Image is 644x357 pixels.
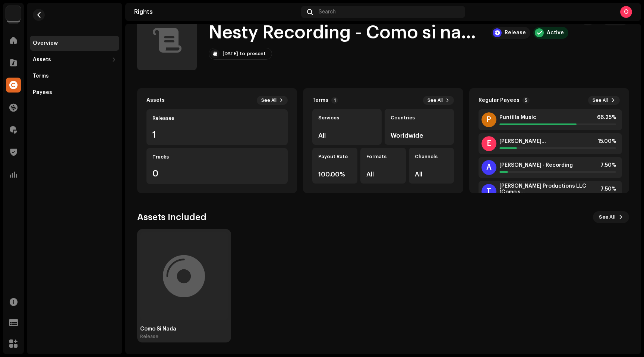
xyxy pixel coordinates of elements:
p-badge: 5 [523,97,530,104]
div: A [482,160,496,175]
span: See All [427,97,443,103]
button: See All [423,96,454,105]
span: See All [593,97,608,103]
div: O [620,6,632,18]
div: Channels [415,154,448,160]
button: See All [257,96,288,105]
span: [PERSON_NAME]... [499,138,546,144]
re-o-assets-slider: Assets Included [137,211,629,342]
div: Terms [33,73,49,79]
div: All [318,132,376,139]
div: Overview [33,40,58,46]
div: Active [547,30,564,36]
div: Rights [134,9,298,15]
div: Assets [146,97,165,103]
p-badge: 1 [331,97,338,104]
div: present [247,51,266,57]
span: See All [261,97,277,103]
re-m-nav-item: Overview [30,36,119,51]
button: See All [593,211,629,223]
div: All [366,171,400,178]
span: [PERSON_NAME] - Recording [499,162,573,168]
div: [DATE] [222,51,238,57]
button: See All [588,96,620,105]
div: P [482,112,496,127]
div: Formats [366,154,400,160]
div: Tracks [152,154,282,160]
div: Payout Rate [318,154,351,160]
span: 7.50% [600,186,616,192]
span: 7.50% [600,162,616,168]
div: Regular Payees [479,97,520,103]
span: 66.25% [597,115,616,120]
div: Payees [33,90,52,95]
re-m-nav-dropdown: Assets [30,52,119,67]
div: T [482,184,496,199]
div: Terms [312,97,328,103]
div: Releases [152,115,282,121]
div: 100.00% [318,171,351,178]
span: See All [599,210,616,225]
re-m-nav-item: Terms [30,69,119,84]
div: E [482,136,496,151]
div: Release [505,30,526,36]
div: Countries [391,115,448,121]
h1: Nesty Recording - Como si nada | Download | Leoni | Motiff [PMusic] [209,21,485,45]
div: Services [318,115,376,121]
div: Assets Included [137,211,206,223]
div: Como Si Nada [140,326,228,332]
div: Worldwide [391,132,448,139]
span: Search [319,9,336,15]
div: All [415,171,448,178]
div: to [240,51,245,57]
span: Puntilla Music [499,115,536,120]
div: Assets [33,57,51,63]
img: a6437e74-8c8e-4f74-a1ce-131745af0155 [6,6,21,21]
re-m-nav-item: Payees [30,85,119,100]
span: 15.00% [598,138,616,144]
div: Release [140,333,228,339]
span: [PERSON_NAME] Productions LLC (Como s... [499,183,600,195]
